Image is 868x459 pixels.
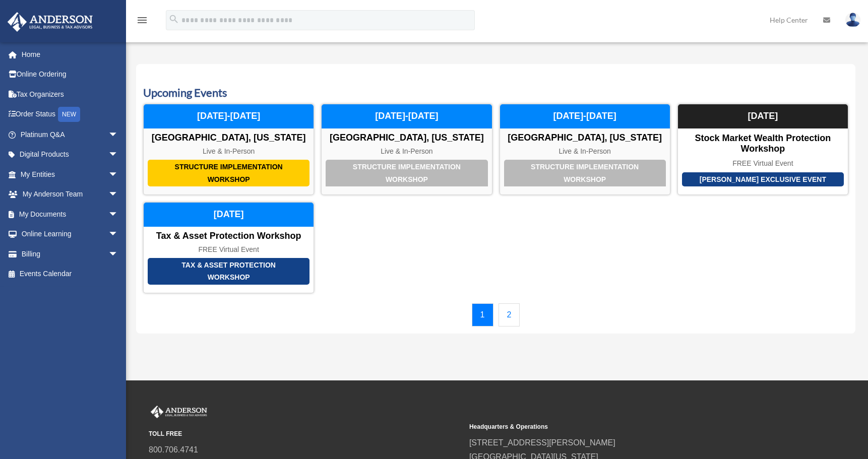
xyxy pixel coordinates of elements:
a: My Documentsarrow_drop_down [7,204,134,224]
img: Anderson Advisors Platinum Portal [5,12,96,32]
a: Structure Implementation Workshop [GEOGRAPHIC_DATA], [US_STATE] Live & In-Person [DATE]-[DATE] [500,104,670,195]
i: menu [136,14,148,26]
a: Events Calendar [7,264,129,284]
span: arrow_drop_down [108,184,129,205]
div: [DATE] [144,203,314,227]
div: Tax & Asset Protection Workshop [144,231,314,242]
a: Digital Productsarrow_drop_down [7,145,134,165]
a: 800.706.4741 [149,445,198,454]
a: Billingarrow_drop_down [7,244,134,264]
span: arrow_drop_down [108,124,129,145]
div: FREE Virtual Event [678,159,848,168]
div: [GEOGRAPHIC_DATA], [US_STATE] [500,133,670,144]
div: [DATE] [678,104,848,128]
a: My Anderson Teamarrow_drop_down [7,184,134,205]
span: arrow_drop_down [108,244,129,265]
a: My Entitiesarrow_drop_down [7,164,134,184]
a: Structure Implementation Workshop [GEOGRAPHIC_DATA], [US_STATE] Live & In-Person [DATE]-[DATE] [321,104,492,195]
img: User Pic [845,13,860,27]
div: [PERSON_NAME] Exclusive Event [682,172,844,187]
a: [STREET_ADDRESS][PERSON_NAME] [469,438,615,447]
a: Structure Implementation Workshop [GEOGRAPHIC_DATA], [US_STATE] Live & In-Person [DATE]-[DATE] [143,104,314,195]
h3: Upcoming Events [143,85,848,101]
a: Tax Organizers [7,84,134,104]
span: arrow_drop_down [108,145,129,165]
div: NEW [58,107,80,122]
small: Headquarters & Operations [469,422,783,432]
a: [PERSON_NAME] Exclusive Event Stock Market Wealth Protection Workshop FREE Virtual Event [DATE] [677,104,848,195]
a: Online Learningarrow_drop_down [7,224,134,244]
div: [DATE]-[DATE] [144,104,314,128]
i: search [168,14,179,25]
div: Stock Market Wealth Protection Workshop [678,133,848,155]
a: menu [136,18,148,26]
span: arrow_drop_down [108,224,129,245]
div: Live & In-Person [144,147,314,156]
a: Order StatusNEW [7,104,134,125]
div: Structure Implementation Workshop [504,160,666,186]
img: Anderson Advisors Platinum Portal [149,406,209,419]
div: Structure Implementation Workshop [326,160,487,186]
small: TOLL FREE [149,429,462,439]
div: Tax & Asset Protection Workshop [148,258,309,285]
a: Platinum Q&Aarrow_drop_down [7,124,134,145]
span: arrow_drop_down [108,204,129,225]
a: Home [7,44,134,64]
a: 2 [499,303,520,326]
a: 1 [472,303,493,326]
div: Structure Implementation Workshop [148,160,309,186]
div: Live & In-Person [500,147,670,156]
a: Online Ordering [7,64,134,85]
span: arrow_drop_down [108,164,129,185]
div: [DATE]-[DATE] [500,104,670,128]
div: FREE Virtual Event [144,245,314,254]
div: [DATE]-[DATE] [322,104,491,128]
div: [GEOGRAPHIC_DATA], [US_STATE] [322,133,491,144]
div: Live & In-Person [322,147,491,156]
div: [GEOGRAPHIC_DATA], [US_STATE] [144,133,314,144]
a: Tax & Asset Protection Workshop Tax & Asset Protection Workshop FREE Virtual Event [DATE] [143,202,314,293]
